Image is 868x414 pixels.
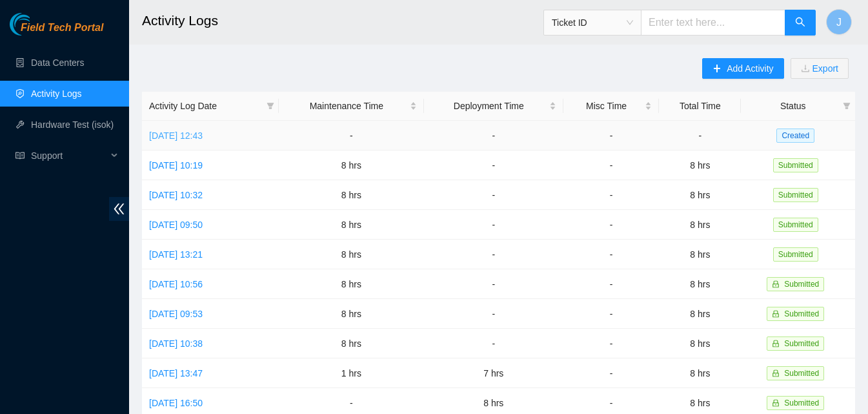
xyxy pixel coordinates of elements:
[31,119,114,130] a: Hardware Test (isok)
[563,329,659,358] td: -
[784,339,819,348] span: Submitted
[563,240,659,269] td: -
[840,96,853,116] span: filter
[264,96,277,116] span: filter
[659,92,741,121] th: Total Time
[149,279,203,289] a: [DATE] 10:56
[641,10,785,36] input: Enter text here...
[279,150,423,180] td: 8 hrs
[149,130,203,141] a: [DATE] 12:43
[149,190,203,200] a: [DATE] 10:32
[712,64,722,74] span: plus
[785,10,816,36] button: search
[659,358,741,388] td: 8 hrs
[10,23,103,40] a: Akamai TechnologiesField Tech Portal
[149,398,203,408] a: [DATE] 16:50
[149,160,203,171] a: [DATE] 10:19
[15,151,25,160] span: read
[424,121,563,150] td: -
[10,13,65,36] img: Akamai Technologies
[552,13,633,32] span: Ticket ID
[424,240,563,269] td: -
[659,269,741,299] td: 8 hrs
[21,22,103,34] span: Field Tech Portal
[659,180,741,210] td: 8 hrs
[149,338,203,349] a: [DATE] 10:38
[31,88,82,99] a: Activity Logs
[772,369,780,377] span: lock
[772,399,780,407] span: lock
[563,210,659,240] td: -
[826,9,852,35] button: J
[773,247,818,262] span: Submitted
[563,358,659,388] td: -
[772,280,780,288] span: lock
[784,398,819,408] span: Submitted
[773,158,818,172] span: Submitted
[659,329,741,358] td: 8 hrs
[279,121,423,150] td: -
[563,299,659,329] td: -
[149,249,203,260] a: [DATE] 13:21
[279,240,423,269] td: 8 hrs
[424,329,563,358] td: -
[791,58,849,79] button: downloadExport
[702,58,783,79] button: plusAdd Activity
[279,358,423,388] td: 1 hrs
[773,218,818,232] span: Submitted
[843,102,851,110] span: filter
[279,299,423,329] td: 8 hrs
[748,99,838,113] span: Status
[279,269,423,299] td: 8 hrs
[659,299,741,329] td: 8 hrs
[659,240,741,269] td: 8 hrs
[563,269,659,299] td: -
[149,368,203,378] a: [DATE] 13:47
[659,121,741,150] td: -
[772,310,780,318] span: lock
[424,269,563,299] td: -
[563,150,659,180] td: -
[659,150,741,180] td: 8 hrs
[424,180,563,210] td: -
[776,129,814,143] span: Created
[149,220,203,230] a: [DATE] 09:50
[267,102,274,110] span: filter
[784,369,819,378] span: Submitted
[784,309,819,318] span: Submitted
[773,188,818,202] span: Submitted
[279,210,423,240] td: 8 hrs
[727,61,773,76] span: Add Activity
[795,17,805,29] span: search
[424,210,563,240] td: -
[772,340,780,347] span: lock
[31,143,107,169] span: Support
[149,309,203,319] a: [DATE] 09:53
[424,150,563,180] td: -
[659,210,741,240] td: 8 hrs
[836,14,842,30] span: J
[563,180,659,210] td: -
[149,99,261,113] span: Activity Log Date
[563,121,659,150] td: -
[424,358,563,388] td: 7 hrs
[784,280,819,289] span: Submitted
[279,329,423,358] td: 8 hrs
[424,299,563,329] td: -
[31,57,84,68] a: Data Centers
[279,180,423,210] td: 8 hrs
[109,197,129,221] span: double-left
